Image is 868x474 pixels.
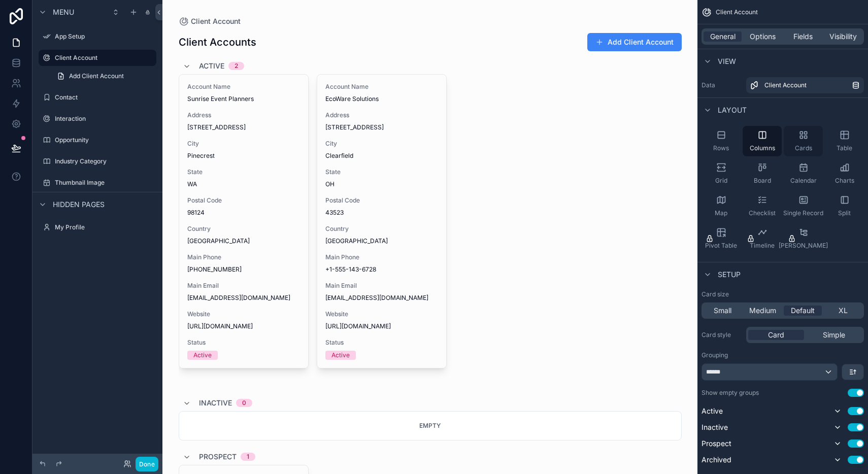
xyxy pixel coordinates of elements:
label: Card style [702,331,742,339]
span: Grid [715,177,727,185]
span: Add Client Account [69,72,124,80]
span: Fields [793,31,813,42]
button: Map [702,191,741,221]
button: Done [136,457,158,471]
label: My Profile [55,223,154,231]
span: Split [838,209,851,217]
span: [PERSON_NAME] [779,242,828,250]
span: Menu [53,7,74,17]
span: Simple [823,330,845,340]
a: Contact [39,89,156,106]
button: [PERSON_NAME] [784,223,823,254]
label: Interaction [55,115,154,123]
button: Cards [784,126,823,156]
button: Table [825,126,864,156]
span: Inactive [702,422,728,432]
span: Table [837,144,852,152]
span: Charts [835,177,854,185]
span: Setup [718,269,741,280]
a: App Setup [39,28,156,45]
a: Client Account [746,77,864,93]
button: Charts [825,158,864,189]
span: XL [839,306,848,316]
span: Default [791,306,815,316]
a: Industry Category [39,153,156,170]
button: Rows [702,126,741,156]
span: Client Account [716,8,758,16]
a: Interaction [39,111,156,127]
label: Opportunity [55,136,154,144]
span: Prospect [702,438,731,449]
span: Columns [750,144,775,152]
label: App Setup [55,32,154,41]
button: Split [825,191,864,221]
span: Timeline [750,242,775,250]
button: Grid [702,158,741,189]
span: View [718,56,736,66]
span: Board [754,177,771,185]
button: Columns [743,126,782,156]
button: Calendar [784,158,823,189]
label: Card size [702,290,729,298]
span: Small [714,306,731,316]
span: Map [715,209,727,217]
span: Medium [749,306,776,316]
button: Pivot Table [702,223,741,254]
span: Active [702,406,723,416]
label: Grouping [702,351,728,359]
button: Checklist [743,191,782,221]
span: Cards [795,144,812,152]
button: Single Record [784,191,823,221]
button: Timeline [743,223,782,254]
label: Show empty groups [702,389,759,397]
span: Hidden pages [53,199,105,210]
label: Industry Category [55,157,154,165]
span: Archived [702,455,731,465]
span: Options [750,31,776,42]
a: Thumbnail Image [39,175,156,191]
label: Thumbnail Image [55,179,154,187]
label: Data [702,81,742,89]
span: Layout [718,105,747,115]
span: Card [768,330,784,340]
span: Calendar [790,177,817,185]
span: Client Account [764,81,807,89]
label: Client Account [55,54,150,62]
span: General [710,31,736,42]
a: My Profile [39,219,156,235]
a: Opportunity [39,132,156,148]
span: Rows [713,144,729,152]
span: Checklist [749,209,776,217]
label: Contact [55,93,154,101]
a: Add Client Account [51,68,156,84]
span: Pivot Table [705,242,737,250]
button: Board [743,158,782,189]
span: Visibility [829,31,857,42]
a: Client Account [39,50,156,66]
span: Single Record [783,209,823,217]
